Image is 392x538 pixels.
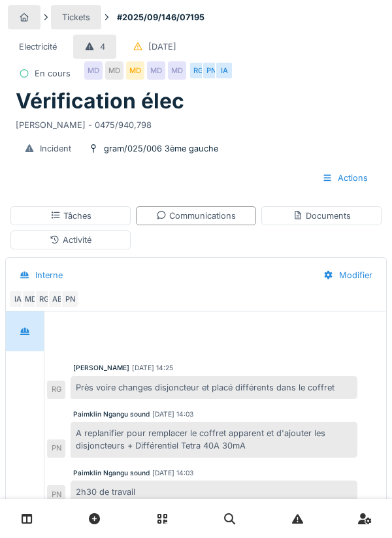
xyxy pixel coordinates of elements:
[132,363,173,373] div: [DATE] 14:25
[47,439,65,458] div: PN
[71,376,357,399] div: Près voire changes disjoncteur et placé différents dans le coffret
[16,114,376,131] div: [PERSON_NAME] - 0475/940,798
[202,61,220,80] div: PN
[22,290,40,308] div: MD
[47,485,65,503] div: PN
[62,11,90,24] div: Tickets
[73,363,129,373] div: [PERSON_NAME]
[8,290,27,308] div: IA
[73,409,150,419] div: Paimklin Ngangu sound
[168,61,186,80] div: MD
[40,142,71,155] div: Incident
[293,210,351,222] div: Documents
[152,468,193,478] div: [DATE] 14:03
[312,263,384,287] div: Modifier
[156,210,236,222] div: Communications
[311,166,379,190] div: Actions
[48,290,66,308] div: AB
[50,234,91,246] div: Activité
[148,40,176,53] div: [DATE]
[104,142,218,155] div: gram/025/006 3ème gauche
[147,61,165,80] div: MD
[73,468,150,478] div: Paimklin Ngangu sound
[126,61,144,80] div: MD
[35,290,53,308] div: RG
[47,381,65,399] div: RG
[16,89,184,114] h1: Vérification élec
[71,422,357,457] div: A replanifier pour remplacer le coffret apparent et d'ajouter les disjoncteurs + Différentiel Tet...
[152,409,193,419] div: [DATE] 14:03
[189,61,207,80] div: RG
[105,61,123,80] div: MD
[215,61,233,80] div: IA
[100,40,105,53] div: 4
[84,61,103,80] div: MD
[19,40,57,53] div: Electricité
[35,269,63,281] div: Interne
[35,67,71,80] div: En cours
[71,481,357,503] div: 2h30 de travail
[50,210,91,222] div: Tâches
[61,290,79,308] div: PN
[112,11,210,24] strong: #2025/09/146/07195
